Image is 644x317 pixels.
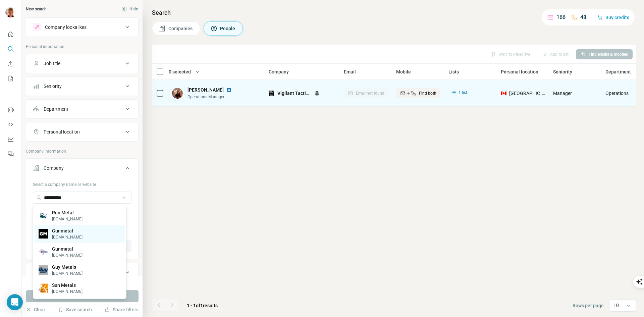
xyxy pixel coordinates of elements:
button: Industry [26,264,138,280]
div: Job title [44,60,60,67]
p: Gunmetal [52,227,83,234]
img: Run Metal [39,211,48,220]
span: Find both [419,90,436,96]
p: Company information [26,148,139,154]
div: Company [44,165,64,171]
span: Operations [605,90,629,97]
button: Find both [396,88,440,98]
p: [DOMAIN_NAME] [52,252,83,258]
p: Sun Metals [52,282,83,288]
button: Job title [26,55,138,71]
p: 48 [580,13,586,21]
button: Quick start [5,28,16,40]
button: Save search [58,306,92,313]
p: Gunmetal [52,246,83,252]
img: LinkedIn logo [226,87,232,93]
button: Enrich CSV [5,58,16,70]
h4: Search [152,8,636,17]
p: [DOMAIN_NAME] [52,270,83,276]
p: Personal information [26,44,139,50]
button: Use Surfe on LinkedIn [5,104,16,116]
button: Personal location [26,124,138,140]
span: Seniority [553,68,572,75]
span: [GEOGRAPHIC_DATA] [509,90,545,97]
span: People [220,25,236,32]
span: Operations Manager [187,94,240,100]
button: Buy credits [597,13,629,22]
img: Gunmetal [39,249,48,255]
span: Mobile [396,68,411,75]
button: Clear [26,306,45,313]
p: [DOMAIN_NAME] [52,288,83,295]
button: Share filters [105,306,139,313]
span: [PERSON_NAME] [187,87,224,93]
button: Hide [117,4,143,14]
img: Sun Metals [39,283,48,293]
img: Gunmetal [39,229,48,239]
span: Rows per page [573,302,604,309]
div: New search [26,6,47,12]
img: Avatar [172,88,183,99]
span: 0 selected [169,68,191,75]
button: Department [26,101,138,117]
div: Seniority [44,83,62,90]
button: Use Surfe API [5,118,16,130]
button: Feedback [5,148,16,160]
div: Open Intercom Messenger [7,294,23,310]
span: 1 [200,303,203,308]
img: Logo of Vigilant Tactical Solutions [269,91,274,96]
span: Vigilant Tactical Solutions [277,91,334,96]
div: Company lookalikes [45,24,87,31]
img: Avatar [5,7,16,17]
button: My lists [5,72,16,85]
div: Department [44,106,68,112]
button: Company [26,160,138,179]
p: [DOMAIN_NAME] [52,234,83,240]
span: Personal location [501,68,538,75]
img: Guy Metals [39,265,48,275]
p: 166 [556,13,566,21]
button: Search [5,43,16,55]
p: Guy Metals [52,264,83,270]
p: 10 [613,302,619,309]
p: Run Metal [52,209,83,216]
span: Department [605,68,631,75]
span: Manager [553,91,572,96]
span: Companies [168,25,193,32]
button: Company lookalikes [26,19,138,35]
span: Company [269,68,289,75]
span: Email [344,68,356,75]
div: Personal location [44,128,80,135]
div: Select a company name or website [33,179,131,188]
span: 1 - 1 [187,303,196,308]
span: results [187,303,218,308]
span: Lists [448,68,459,75]
button: Dashboard [5,133,16,145]
span: of [196,303,200,308]
span: 1 list [459,90,467,96]
button: Seniority [26,78,138,94]
span: 🇨🇦 [501,90,506,97]
p: [DOMAIN_NAME] [52,216,83,222]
